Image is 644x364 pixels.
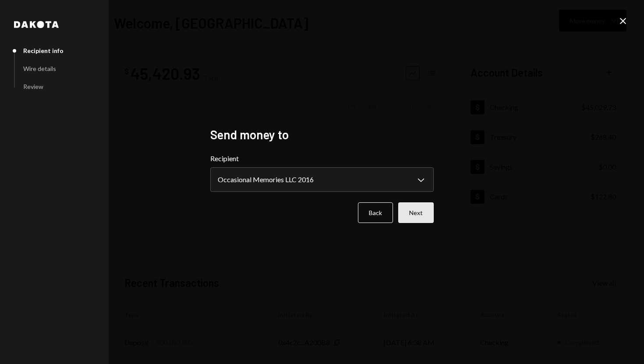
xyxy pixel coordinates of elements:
[210,126,434,143] h2: Send money to
[358,202,393,223] button: Back
[210,167,434,192] button: Recipient
[23,83,43,90] div: Review
[23,65,56,72] div: Wire details
[398,202,434,223] button: Next
[23,47,64,54] div: Recipient info
[210,153,434,164] label: Recipient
